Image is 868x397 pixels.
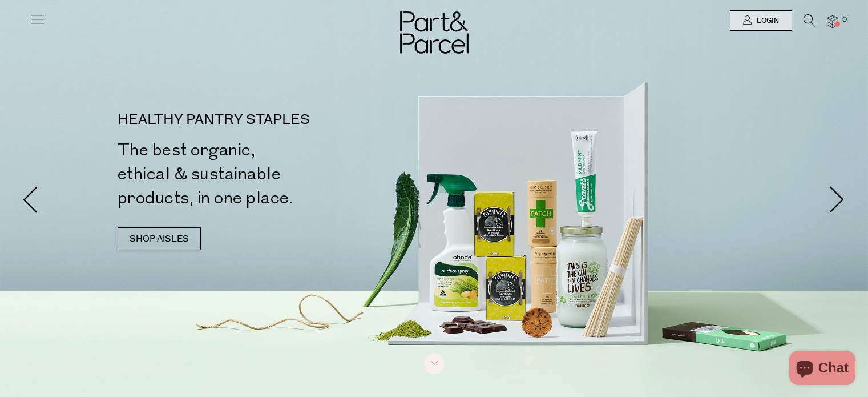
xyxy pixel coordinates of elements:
[827,15,838,27] a: 0
[400,11,469,54] img: Part&Parcel
[786,351,859,388] inbox-online-store-chat: Shopify online store chat
[730,10,792,31] a: Login
[118,138,439,210] h2: The best organic, ethical & sustainable products, in one place.
[754,16,779,26] span: Login
[839,15,850,25] span: 0
[118,113,439,127] p: HEALTHY PANTRY STAPLES
[118,227,201,250] a: SHOP AISLES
